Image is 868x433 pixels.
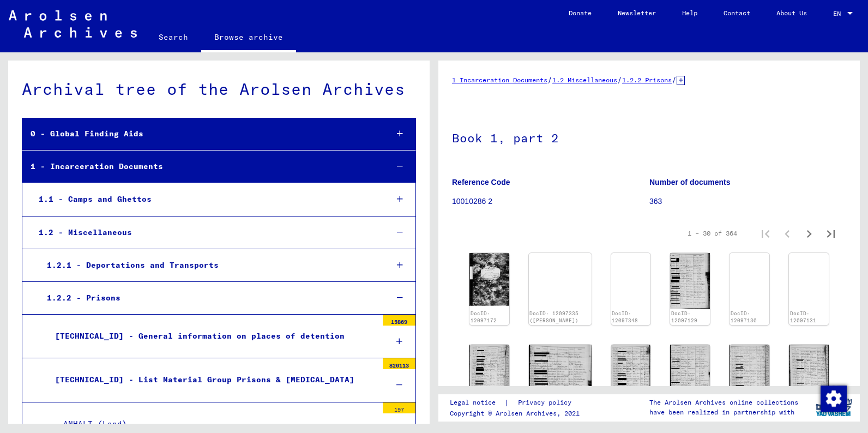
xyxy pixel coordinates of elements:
[452,178,510,187] b: Reference Code
[383,358,415,369] div: 820113
[617,75,622,85] span: /
[820,222,842,244] button: Last page
[798,222,820,244] button: Next page
[813,394,854,421] img: yv_logo.png
[450,397,504,408] a: Legal notice
[730,345,769,395] img: 001.jpg
[146,24,201,50] a: Search
[688,228,737,238] div: 1 – 30 of 364
[452,113,846,161] h1: Book 1, part 2
[611,345,651,400] img: 001.jpg
[469,345,509,395] img: 001.jpg
[201,24,296,52] a: Browse archive
[833,10,845,17] span: EN
[31,222,378,243] div: 1.2 - Miscellaneous
[39,287,378,309] div: 1.2.2 - Prisons
[670,253,710,309] img: 001.jpg
[547,75,552,85] span: /
[9,10,137,38] img: Arolsen_neg.svg
[790,310,816,324] a: DocID: 12097131
[450,397,584,408] div: |
[47,369,377,390] div: [TECHNICAL_ID] - List Material Group Prisons & [MEDICAL_DATA]
[22,77,416,101] div: Archival tree of the Arolsen Archives
[22,156,378,177] div: 1 - Incarceration Documents
[649,178,731,187] b: Number of documents
[469,253,509,306] img: 001.jpg
[755,222,776,244] button: First page
[471,310,497,324] a: DocID: 12097172
[47,326,377,347] div: [TECHNICAL_ID] - General information on places of detention
[649,398,798,407] p: The Arolsen Archives online collections
[383,315,415,326] div: 15869
[509,397,584,408] a: Privacy policy
[552,76,617,84] a: 1.2 Miscellaneous
[731,310,757,324] a: DocID: 12097130
[22,123,378,145] div: 0 - Global Finding Aids
[649,196,846,207] p: 363
[670,345,710,404] img: 001.jpg
[39,255,378,276] div: 1.2.1 - Deportations and Transports
[612,310,638,324] a: DocID: 12097348
[649,407,798,417] p: have been realized in partnership with
[789,345,829,395] img: 001.jpg
[821,386,847,412] img: Change consent
[452,196,649,207] p: 10010286 2
[529,345,592,430] img: 001.jpg
[622,76,672,84] a: 1.2.2 Prisons
[529,310,578,324] a: DocID: 12097335 ([PERSON_NAME])
[450,408,584,418] p: Copyright © Arolsen Archives, 2021
[671,310,697,324] a: DocID: 12097129
[672,75,677,85] span: /
[452,76,547,84] a: 1 Incarceration Documents
[31,189,378,210] div: 1.1 - Camps and Ghettos
[776,222,798,244] button: Previous page
[383,402,415,413] div: 197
